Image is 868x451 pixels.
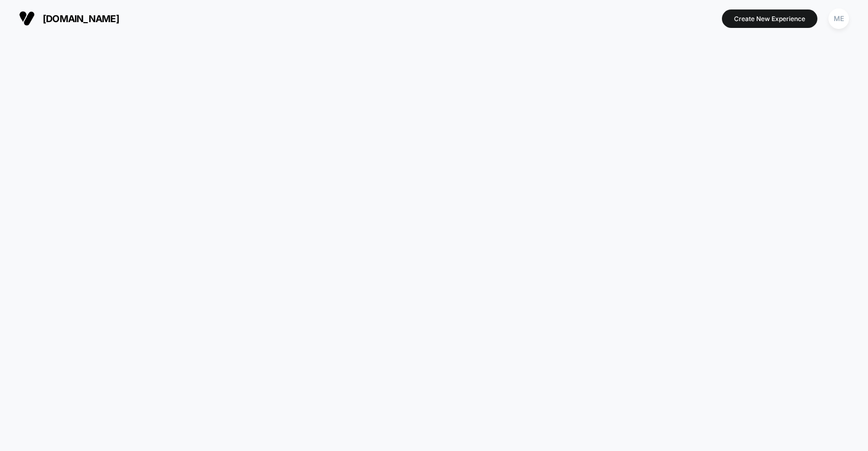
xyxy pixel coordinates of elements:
img: Visually logo [19,11,35,26]
button: ME [825,8,852,30]
div: ME [828,8,849,29]
button: Create New Experience [722,9,817,28]
span: [DOMAIN_NAME] [43,13,119,24]
button: [DOMAIN_NAME] [16,10,122,27]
